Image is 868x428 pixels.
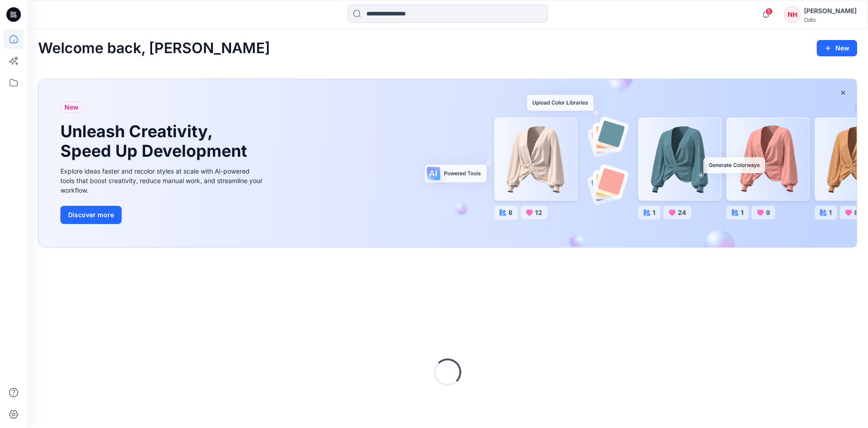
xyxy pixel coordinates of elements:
[817,40,857,56] button: New
[60,206,265,224] a: Discover more
[804,5,857,16] div: [PERSON_NAME]
[64,102,79,113] span: New
[60,206,122,224] button: Discover more
[784,6,800,23] div: NH
[804,16,857,23] div: Odlo
[60,122,251,161] h1: Unleash Creativity, Speed Up Development
[38,40,270,57] h2: Welcome back, [PERSON_NAME]
[60,166,265,195] div: Explore ideas faster and recolor styles at scale with AI-powered tools that boost creativity, red...
[765,8,773,15] span: 5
